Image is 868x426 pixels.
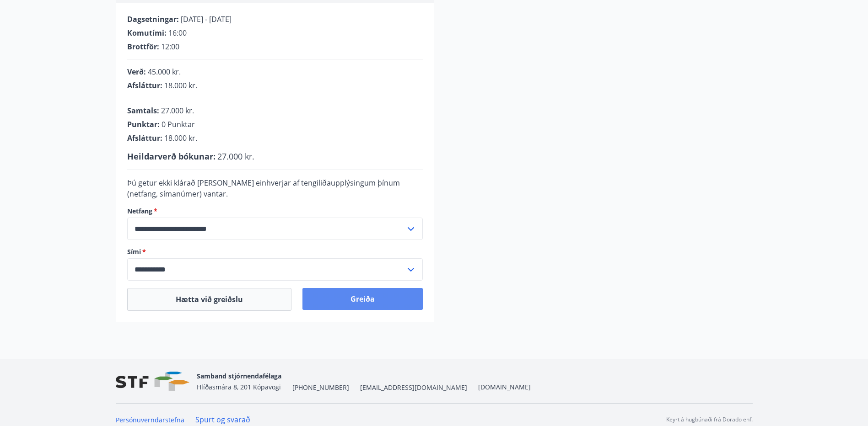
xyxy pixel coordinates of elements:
[292,383,349,392] span: [PHONE_NUMBER]
[127,119,160,129] span: Punktar :
[302,288,423,310] button: Greiða
[195,415,250,425] a: Spurt og svarað
[127,80,162,91] span: Afsláttur :
[127,207,423,216] label: Netfang
[197,383,281,391] span: Hlíðasmára 8, 201 Kópavogi
[161,42,179,52] span: 12:00
[164,80,197,91] span: 18.000 kr.
[162,119,195,129] span: 0 Punktar
[360,383,467,392] span: [EMAIL_ADDRESS][DOMAIN_NAME]
[127,106,159,116] span: Samtals :
[127,42,159,52] span: Brottför :
[197,372,281,380] span: Samband stjórnendafélaga
[148,67,181,77] span: 45.000 kr.
[116,415,184,424] a: Persónuverndarstefna
[127,133,162,143] span: Afsláttur :
[666,415,753,424] p: Keyrt á hugbúnaði frá Dorado ehf.
[181,14,232,24] span: [DATE] - [DATE]
[127,67,146,77] span: Verð :
[161,106,194,116] span: 27.000 kr.
[127,151,216,162] span: Heildarverð bókunar :
[127,178,400,199] span: Þú getur ekki klárað [PERSON_NAME] einhverjar af tengiliðaupplýsingum þínum (netfang, símanúmer) ...
[127,28,167,38] span: Komutími :
[164,133,197,143] span: 18.000 kr.
[217,151,254,162] span: 27.000 kr.
[168,28,187,38] span: 16:00
[127,247,423,256] label: Sími
[127,288,291,311] button: Hætta við greiðslu
[116,372,189,391] img: vjCaq2fThgY3EUYqSgpjEiBg6WP39ov69hlhuPVN.png
[127,14,179,24] span: Dagsetningar :
[478,383,531,391] a: [DOMAIN_NAME]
